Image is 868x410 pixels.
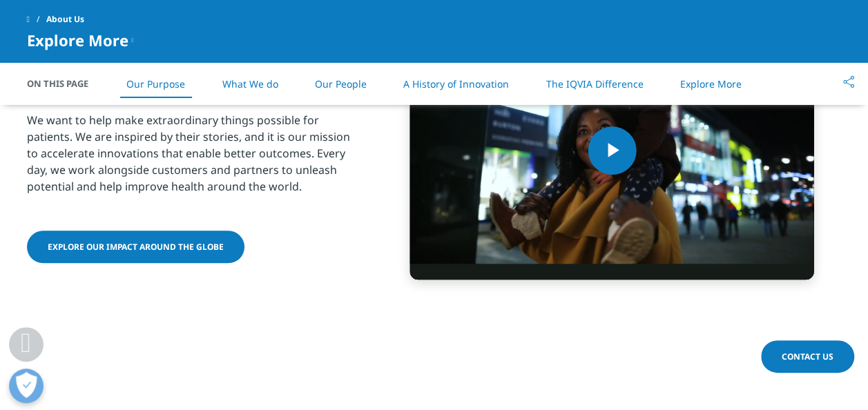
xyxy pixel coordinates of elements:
a: The IQVIA Difference [546,77,643,90]
a: Explore our impact around the globe [27,231,244,263]
span: About Us [46,7,84,32]
a: Explore More [680,77,742,90]
p: We want to help make extraordinary things possible for patients. We are inspired by their stories... [27,112,362,203]
span: On This Page [27,77,103,90]
button: Åbn præferencer [9,369,44,403]
button: Play Video [588,126,636,175]
span: Explore our impact around the globe [48,241,224,253]
a: Our People [315,77,367,90]
a: A History of Innovation [403,77,509,90]
a: Our Purpose [126,77,185,90]
a: Contact Us [761,340,854,373]
span: Explore More [27,32,128,48]
video-js: Video Player [410,21,814,279]
a: What We do [222,77,278,90]
span: Contact Us [782,351,833,362]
